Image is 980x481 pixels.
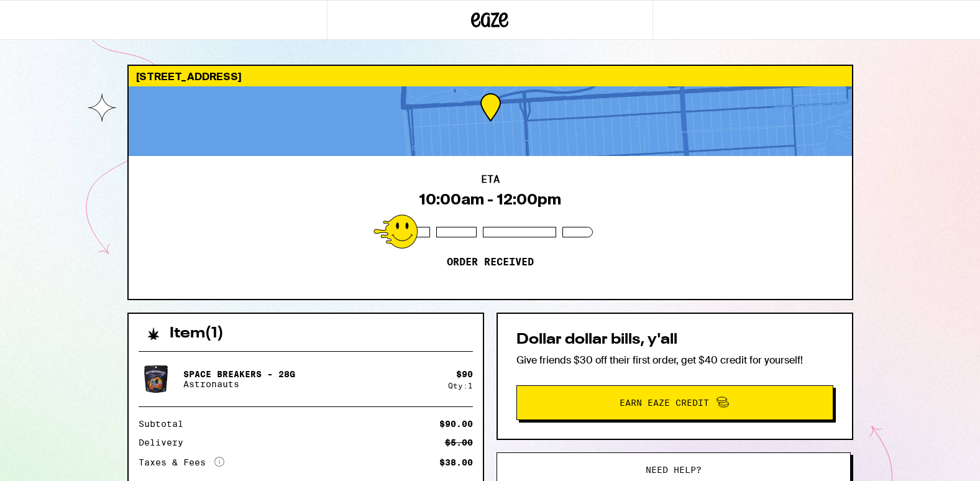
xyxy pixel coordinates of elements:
[183,369,295,379] p: Space Breakers - 28g
[516,354,833,367] p: Give friends $30 off their first order, get $40 credit for yourself!
[445,438,473,447] div: $5.00
[516,332,833,347] h2: Dollar dollar bills, y'all
[419,191,561,208] div: 10:00am - 12:00pm
[516,385,833,420] button: Earn Eaze Credit
[439,458,473,467] div: $38.00
[139,419,192,428] div: Subtotal
[139,438,192,447] div: Delivery
[620,398,709,407] span: Earn Eaze Credit
[139,457,224,468] div: Taxes & Fees
[456,369,473,379] div: $ 90
[646,465,702,474] span: Need help?
[129,66,852,86] div: [STREET_ADDRESS]
[183,379,295,389] p: Astronauts
[481,175,500,185] h2: ETA
[448,382,473,390] div: Qty: 1
[439,419,473,428] div: $90.00
[447,256,534,268] p: Order received
[139,362,173,396] img: Astronauts - Space Breakers - 28g
[170,326,224,341] h2: Item ( 1 )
